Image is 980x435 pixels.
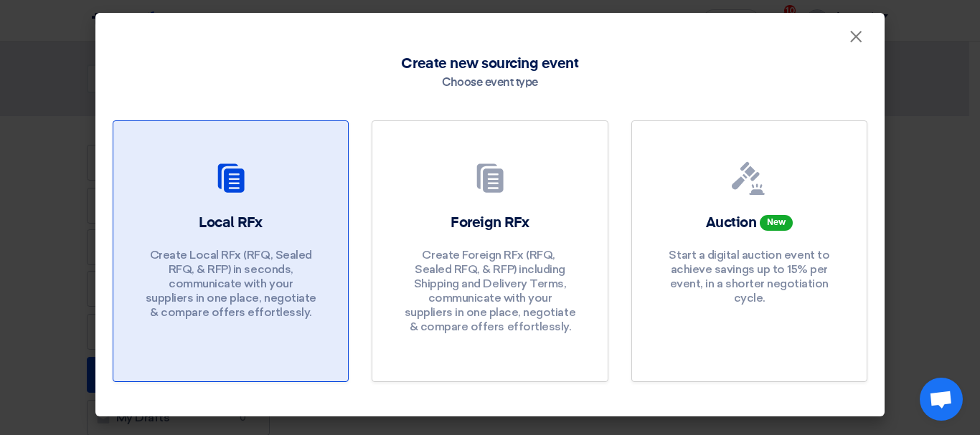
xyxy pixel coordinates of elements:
[146,248,316,319] font: Create Local RFx (RFQ, ​​Sealed RFQ, & RFP) in seconds, communicate with your suppliers in one pl...
[706,216,757,230] font: Auction
[405,248,575,333] font: Create Foreign RFx (RFQ, ​​Sealed RFQ, & RFP) including Shipping and Delivery Terms, communicate ...
[849,26,863,54] font: ×
[401,57,578,71] font: Create new sourcing event
[920,378,963,421] div: Open chat
[113,120,349,382] a: Local RFx Create Local RFx (RFQ, ​​Sealed RFQ, & RFP) in seconds, communicate with your suppliers...
[199,216,263,230] font: Local RFx
[372,120,608,382] a: Foreign RFx Create Foreign RFx (RFQ, ​​Sealed RFQ, & RFP) including Shipping and Delivery Terms, ...
[631,120,867,382] a: Auction New Start a digital auction event to achieve savings up to 15% per event, in a shorter ne...
[767,219,786,227] font: New
[669,248,829,305] font: Start a digital auction event to achieve savings up to 15% per event, in a shorter negotiation cy...
[442,77,538,89] font: Choose event type
[451,216,529,230] font: Foreign RFx
[837,23,875,52] button: Close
